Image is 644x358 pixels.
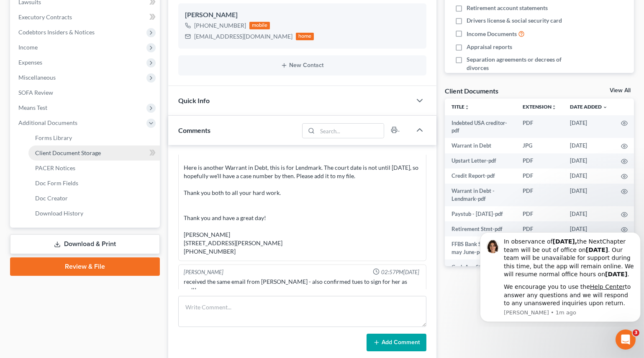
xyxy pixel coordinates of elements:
[445,206,516,221] td: Paystub - [DATE]-pdf
[516,169,563,184] td: PDF
[18,44,38,51] span: Income
[552,105,557,110] i: unfold_more
[616,329,636,350] iframe: Intercom live chat
[249,22,270,29] div: mobile
[367,334,426,351] button: Add Comment
[464,105,470,110] i: unfold_more
[563,115,614,138] td: [DATE]
[178,96,210,104] span: Quick Info
[516,115,563,138] td: PDF
[317,124,384,138] input: Search...
[18,29,95,36] span: Codebtors Insiders & Notices
[563,138,614,153] td: [DATE]
[10,257,160,276] a: Review & File
[523,104,557,110] a: Extensionunfold_more
[445,169,516,184] td: Credit Report-pdf
[194,32,292,41] div: [EMAIL_ADDRESS][DOMAIN_NAME]
[296,33,314,40] div: home
[563,153,614,169] td: [DATE]
[194,21,246,30] div: [PHONE_NUMBER]
[445,115,516,138] td: Indebted USA creditor-pdf
[18,104,47,111] span: Means Test
[28,161,160,176] a: PACER Notices
[184,268,223,276] div: [PERSON_NAME]
[563,169,614,184] td: [DATE]
[445,153,516,169] td: Upstart Letter-pdf
[184,147,421,256] div: Good morning, Here is another Warrant in Debt, this is for Lendmark. The court date is not until ...
[28,176,160,191] a: Doc Form Fields
[516,138,563,153] td: JPG
[18,13,72,21] span: Executory Contracts
[467,43,512,51] span: Appraisal reports
[445,221,516,236] td: Retirement Stmt-pdf
[516,206,563,221] td: PDF
[633,329,639,336] span: 3
[467,30,517,38] span: Income Documents
[35,149,101,156] span: Client Document Storage
[467,4,548,12] span: Retirement account statements
[477,217,644,327] iframe: Intercom notifications message
[18,74,56,81] span: Miscellaneous
[570,104,608,110] a: Date Added expand_more
[12,85,160,100] a: SOFA Review
[563,184,614,207] td: [DATE]
[516,184,563,207] td: PDF
[35,164,75,171] span: PACER Notices
[610,88,631,93] a: View All
[445,184,516,207] td: Warrant in Debt - Lendmark-pdf
[445,86,498,95] div: Client Documents
[185,62,420,69] button: New Contact
[452,104,470,110] a: Titleunfold_more
[10,234,160,254] a: Download & Print
[563,206,614,221] td: [DATE]
[185,10,420,20] div: [PERSON_NAME]
[445,236,516,259] td: FFBS Bank Stmt April may June-pdf
[445,138,516,153] td: Warrant in Debt
[18,59,42,66] span: Expenses
[467,55,580,72] span: Separation agreements or decrees of divorces
[18,89,53,96] span: SOFA Review
[35,210,83,217] span: Download History
[35,195,68,202] span: Doc Creator
[12,10,160,25] a: Executory Contracts
[35,134,72,141] span: Forms Library
[35,179,78,187] span: Doc Form Fields
[18,119,77,126] span: Additional Documents
[381,268,419,276] span: 02:57PM[DATE]
[603,105,608,110] i: expand_more
[28,130,160,145] a: Forms Library
[28,191,160,206] a: Doc Creator
[445,259,516,283] td: Cash App Stmts April May June-pdf
[178,126,210,134] span: Comments
[516,153,563,169] td: PDF
[467,16,562,25] span: Drivers license & social security card
[184,278,421,294] div: received the same email from [PERSON_NAME] - also confirmed tues to sign for her as well!
[28,145,160,161] a: Client Document Storage
[28,206,160,221] a: Download History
